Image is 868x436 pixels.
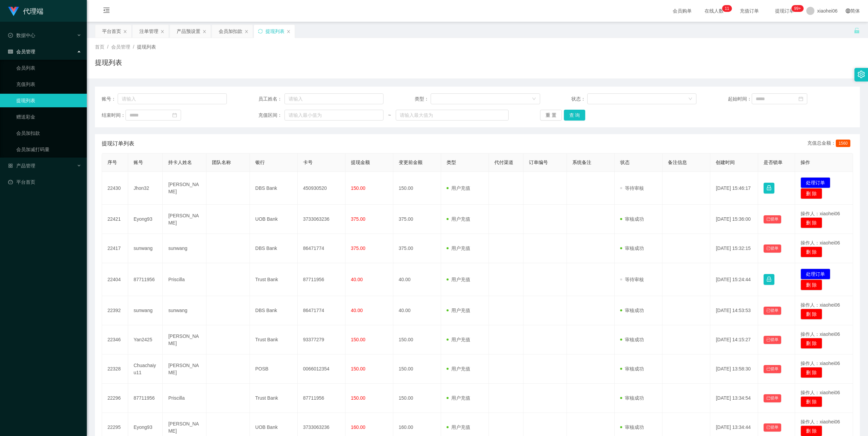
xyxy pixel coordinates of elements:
[801,217,822,228] button: 删 除
[16,143,81,156] a: 会员加减打码量
[102,355,128,384] td: 22328
[798,96,803,101] i: 图标: calendar
[102,172,128,205] td: 22430
[447,308,470,313] span: 用户充值
[177,25,200,38] div: 产品预设置
[250,263,298,296] td: Trust Bank
[801,160,810,165] span: 操作
[163,296,206,325] td: sunwang
[102,325,128,355] td: 22346
[736,8,762,13] span: 充值订单
[163,384,206,413] td: Priscilla
[107,160,117,165] span: 序号
[571,95,587,103] span: 状态：
[102,140,134,148] span: 提现订单列表
[163,205,206,234] td: [PERSON_NAME]
[16,77,81,91] a: 充值列表
[16,126,81,140] a: 会员加扣款
[351,277,363,282] span: 40.00
[8,33,13,38] i: 图标: check-circle-o
[396,110,509,121] input: 请输入最大值为
[128,296,163,325] td: sunwang
[8,49,13,54] i: 图标: table
[764,274,774,285] button: 图标: lock
[854,28,860,34] i: 图标: unlock
[447,160,456,165] span: 类型
[202,30,206,34] i: 图标: close
[163,234,206,263] td: sunwang
[265,25,284,38] div: 提现列表
[399,160,422,165] span: 变更前金额
[620,395,644,401] span: 审核成功
[102,263,128,296] td: 22404
[128,355,163,384] td: Chuachaiyu11
[351,246,366,251] span: 375.00
[710,325,758,355] td: [DATE] 14:15:27
[95,44,104,50] span: 首页
[801,361,840,366] span: 操作人：xiaohei06
[620,277,644,282] span: 等待审核
[572,160,591,165] span: 系统备注
[250,234,298,263] td: DBS Bank
[764,307,781,315] button: 已锁单
[710,263,758,296] td: [DATE] 15:24:44
[620,337,644,342] span: 审核成功
[447,185,470,191] span: 用户充值
[102,296,128,325] td: 22392
[298,263,346,296] td: 87711956
[8,175,81,189] a: 图标: dashboard平台首页
[801,240,840,246] span: 操作人：xiaohei06
[620,424,644,430] span: 审核成功
[134,160,143,165] span: 账号
[8,33,35,38] span: 数据中心
[393,172,441,205] td: 150.00
[393,325,441,355] td: 150.00
[298,296,346,325] td: 86471774
[137,44,156,50] span: 提现列表
[383,112,396,119] span: ~
[351,216,366,222] span: 375.00
[128,263,163,296] td: 87711956
[284,110,383,121] input: 请输入最小值为
[801,247,822,257] button: 删 除
[620,366,644,371] span: 审核成功
[447,424,470,430] span: 用户充值
[393,355,441,384] td: 150.00
[303,160,313,165] span: 卡号
[846,8,850,13] i: 图标: global
[172,113,177,117] i: 图标: calendar
[219,25,242,38] div: 会员加扣款
[107,44,108,50] span: /
[298,205,346,234] td: 3733063236
[250,355,298,384] td: POSB
[123,30,127,34] i: 图标: close
[540,110,562,121] button: 重 置
[128,205,163,234] td: Eyong93
[128,384,163,413] td: 87711956
[133,44,134,50] span: /
[494,160,513,165] span: 代付渠道
[764,160,783,165] span: 是否锁单
[801,211,840,216] span: 操作人：xiaohei06
[393,296,441,325] td: 40.00
[710,234,758,263] td: [DATE] 15:32:15
[764,215,781,223] button: 已锁单
[102,205,128,234] td: 22421
[102,234,128,263] td: 22417
[8,8,43,14] a: 代理端
[139,25,158,38] div: 注单管理
[668,160,687,165] span: 备注信息
[250,172,298,205] td: DBS Bank
[801,396,822,407] button: 删 除
[620,160,630,165] span: 状态
[801,367,822,378] button: 删 除
[298,325,346,355] td: 93377279
[163,172,206,205] td: [PERSON_NAME]
[298,234,346,263] td: 86471774
[258,112,285,119] span: 充值区间：
[351,366,366,371] span: 150.00
[118,93,227,104] input: 请输入
[725,5,727,12] p: 1
[163,325,206,355] td: [PERSON_NAME]
[620,185,644,191] span: 等待审核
